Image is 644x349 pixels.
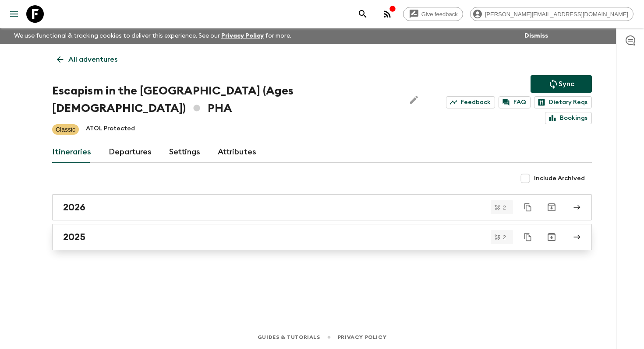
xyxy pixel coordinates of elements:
[109,142,152,163] a: Departures
[354,5,372,23] button: search adventures
[63,231,85,243] h2: 2025
[559,79,574,89] p: Sync
[56,125,75,134] p: Classic
[63,202,85,213] h2: 2026
[52,82,398,117] h1: Escapism in the [GEOGRAPHIC_DATA] (Ages [DEMOGRAPHIC_DATA]) PHA
[520,229,536,245] button: Duplicate
[522,30,550,42] button: Dismiss
[417,11,463,17] span: Give feedback
[218,142,256,163] a: Attributes
[221,33,264,39] a: Privacy Policy
[543,199,560,216] button: Archive
[52,142,91,163] a: Itineraries
[543,228,560,246] button: Archive
[169,142,200,163] a: Settings
[68,54,117,65] p: All adventures
[534,96,592,108] a: Dietary Reqs
[531,75,592,93] button: Sync adventure departures to the booking engine
[52,224,592,250] a: 2025
[5,5,23,23] button: menu
[470,7,633,21] div: [PERSON_NAME][EMAIL_ADDRESS][DOMAIN_NAME]
[405,82,423,117] button: Edit Adventure Title
[499,96,531,108] a: FAQ
[534,174,585,183] span: Include Archived
[446,96,495,108] a: Feedback
[52,194,592,220] a: 2026
[545,112,592,124] a: Bookings
[498,234,511,240] span: 2
[498,205,511,210] span: 2
[520,199,536,215] button: Duplicate
[480,11,633,17] span: [PERSON_NAME][EMAIL_ADDRESS][DOMAIN_NAME]
[86,124,135,135] p: ATOL Protected
[403,7,463,21] a: Give feedback
[258,332,320,342] a: Guides & Tutorials
[11,28,295,44] p: We use functional & tracking cookies to deliver this experience. See our for more.
[52,51,122,68] a: All adventures
[338,332,386,342] a: Privacy Policy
